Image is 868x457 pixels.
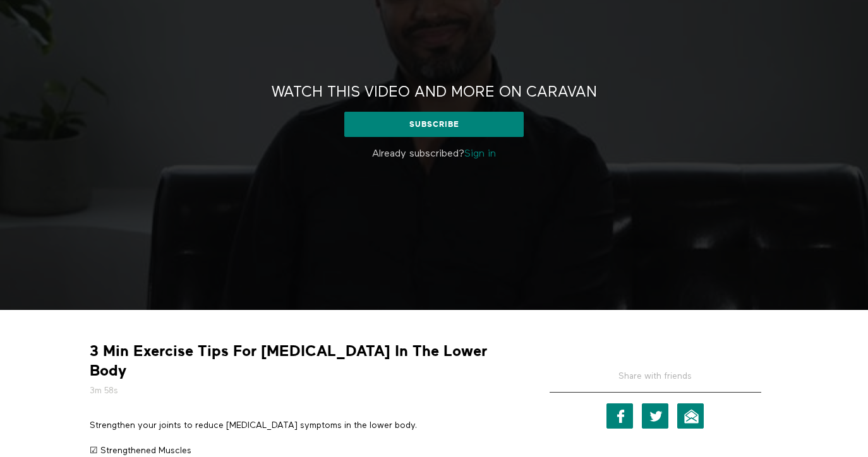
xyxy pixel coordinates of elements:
[90,341,513,381] strong: 3 Min Exercise Tips For [MEDICAL_DATA] In The Lower Body
[272,83,597,102] h2: Watch this video and more on CARAVAN
[248,146,620,162] p: Already subscribed?
[344,112,523,137] a: Subscribe
[550,370,761,393] h5: Share with friends
[677,403,704,429] a: Email
[90,419,513,432] p: Strengthen your joints to reduce [MEDICAL_DATA] symptoms in the lower body.
[642,403,668,429] a: Twitter
[90,384,513,397] h5: 3m 58s
[606,403,633,429] a: Facebook
[464,149,496,159] a: Sign in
